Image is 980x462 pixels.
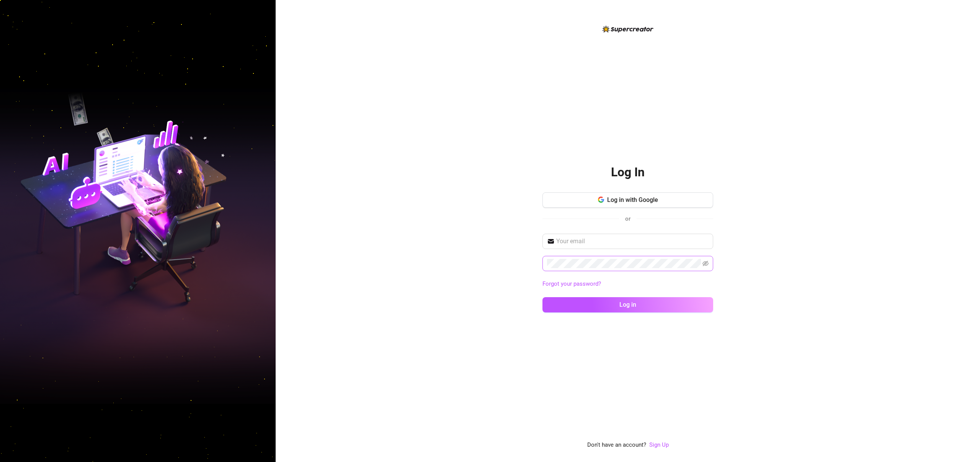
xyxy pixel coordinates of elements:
[542,297,713,312] button: Log in
[603,26,653,33] img: logo-BBDzfeDw.svg
[556,237,709,246] input: Your email
[542,280,601,287] a: Forgot your password?
[649,441,669,450] a: Sign Up
[542,192,713,208] button: Log in with Google
[542,280,713,289] a: Forgot your password?
[702,260,709,267] span: eye-invisible
[607,196,658,203] span: Log in with Google
[611,164,645,180] h2: Log In
[625,215,630,222] span: or
[619,301,636,308] span: Log in
[649,441,669,448] a: Sign Up
[587,441,646,450] span: Don't have an account?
